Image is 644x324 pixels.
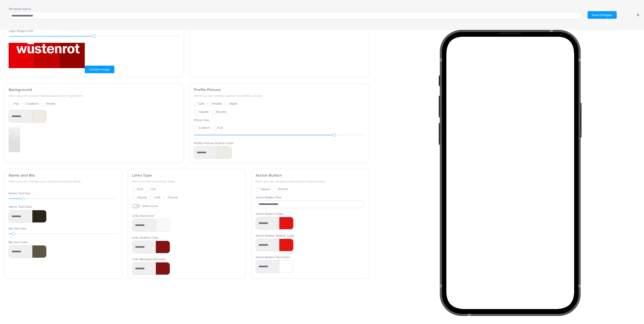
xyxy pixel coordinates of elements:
h6: Here you can choose position of profile picture. [194,94,365,98]
label: Links Background Color [132,257,165,261]
span: Round [278,187,288,191]
h4: Profile Picture [194,88,365,92]
span: Full [218,126,223,129]
button: Save Changes [588,11,617,19]
label: Show icons [132,204,158,208]
button: Upload Image [85,66,114,73]
label: Links Outline Color [132,236,159,240]
span: Custom [199,126,210,129]
span: Right [230,102,238,105]
span: Middle [212,102,222,105]
span: Square [137,196,147,199]
label: Logo Margin Left [9,29,33,33]
span: Round [216,110,226,113]
label: Photo Size [194,118,209,122]
span: Flat [14,102,19,105]
span: Soft [155,196,160,199]
span: Square [199,110,209,113]
span: Square [261,187,271,191]
h4: Name and Bio [9,173,118,178]
span: List [151,187,155,191]
label: Action Button Color [256,212,283,216]
label: Bio Text Color [9,240,28,244]
span: Media [47,102,55,105]
label: Bio Text Size [9,227,26,231]
span: Left [199,102,204,105]
h6: Here you can customize links. [132,180,241,183]
h6: Here you can change color of name and bio fields. [9,180,118,183]
label: Template Name [8,7,31,11]
img: Logo [9,43,85,68]
img: Background [9,127,23,152]
label: Action Button Text [256,196,281,200]
label: Name Text Size [9,192,31,196]
span: Gradient [27,102,39,105]
label: Profile Picture Outline Color [194,141,233,145]
h6: Here you can choose background color or gradient. [9,94,179,98]
h6: Here you can choose action button appearance. [256,180,365,183]
span: Round [168,196,178,199]
h4: Links Type [132,173,241,178]
h4: Action Button [256,173,365,178]
label: Action Button Text Color [256,255,290,259]
label: Name Text Color [9,205,32,209]
h4: Background [9,88,179,92]
label: Action Button Outline Color [256,234,294,238]
span: Grid [137,187,143,191]
label: Links Text Color [132,214,154,218]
